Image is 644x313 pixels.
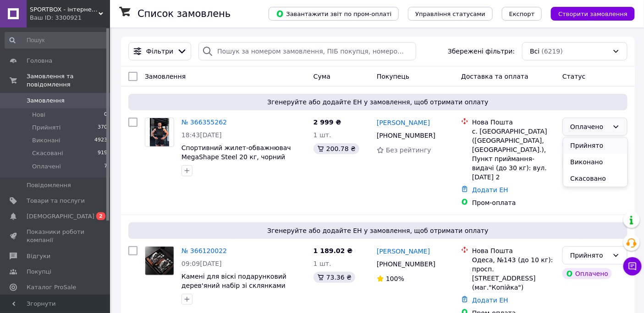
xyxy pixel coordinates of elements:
[542,10,635,17] a: Створити замовлення
[96,212,105,220] span: 2
[570,250,609,260] div: Прийнято
[27,72,110,89] span: Замовлення та повідомлення
[314,119,341,126] span: 2 999 ₴
[530,47,539,56] span: Всі
[375,258,437,270] div: [PHONE_NUMBER]
[94,136,107,145] span: 4923
[27,228,85,244] span: Показники роботи компанії
[562,73,586,80] span: Статус
[138,8,231,19] h1: Список замовлень
[314,260,331,267] span: 1 шт.
[27,57,52,65] span: Головна
[32,124,61,132] span: Прийняті
[27,283,76,291] span: Каталог ProSale
[182,144,291,161] a: Спортивний жилет-обважнювач MegaShape Steel 20 кг, чорний
[98,149,107,157] span: 919
[104,162,107,171] span: 7
[386,275,404,282] span: 100%
[98,124,107,132] span: 370
[461,73,528,80] span: Доставка та оплата
[32,111,45,119] span: Нові
[377,247,430,256] a: [PERSON_NAME]
[472,255,555,292] div: Одеса, №143 (до 10 кг): просп. [STREET_ADDRESS] (маг."Копійка")
[377,118,430,127] a: [PERSON_NAME]
[314,73,330,80] span: Cума
[551,7,635,21] button: Створити замовлення
[314,272,355,283] div: 73.36 ₴
[27,197,85,205] span: Товари та послуги
[145,246,174,275] a: Фото товару
[182,247,227,254] a: № 366120022
[32,162,61,171] span: Оплачені
[269,7,399,21] button: Завантажити звіт по пром-оплаті
[472,118,555,127] div: Нова Пошта
[562,268,612,279] div: Оплачено
[30,14,110,22] div: Ваш ID: 3300921
[32,136,61,145] span: Виконані
[182,131,222,139] span: 18:43[DATE]
[314,247,353,254] span: 1 189.02 ₴
[448,47,515,56] span: Збережені фільтри:
[198,42,416,60] input: Пошук за номером замовлення, ПІБ покупця, номером телефону, Email, номером накладної
[570,122,609,132] div: Оплачено
[276,10,391,18] span: Завантажити звіт по пром-оплаті
[563,137,627,154] li: Прийнято
[408,7,493,21] button: Управління статусами
[5,32,108,49] input: Пошук
[558,11,627,17] span: Створити замовлення
[314,143,359,154] div: 200.78 ₴
[146,47,173,56] span: Фільтри
[509,11,535,17] span: Експорт
[386,146,431,154] span: Без рейтингу
[472,198,555,207] div: Пром-оплата
[472,127,555,182] div: с. [GEOGRAPHIC_DATA] ([GEOGRAPHIC_DATA], [GEOGRAPHIC_DATA].), Пункт приймання-видачі (до 30 кг): ...
[32,149,63,157] span: Скасовані
[145,118,174,147] a: Фото товару
[27,181,71,189] span: Повідомлення
[623,257,642,275] button: Чат з покупцем
[542,48,563,55] span: (6219)
[145,247,174,275] img: Фото товару
[182,119,227,126] a: № 366355262
[472,297,508,304] a: Додати ЕН
[27,212,94,221] span: [DEMOGRAPHIC_DATA]
[150,118,169,146] img: Фото товару
[375,129,437,142] div: [PHONE_NUMBER]
[132,226,624,235] span: Згенеруйте або додайте ЕН у замовлення, щоб отримати оплату
[27,252,50,260] span: Відгуки
[27,268,51,276] span: Покупці
[563,154,627,170] li: Виконано
[182,273,296,298] a: Камені для віскі подарунковий дерев'яний набір зі склянками Quadro. Кубики для охолодження
[377,73,409,80] span: Покупець
[182,260,222,267] span: 09:09[DATE]
[145,73,186,80] span: Замовлення
[563,170,627,187] li: Скасовано
[314,131,331,139] span: 1 шт.
[415,11,485,17] span: Управління статусами
[472,186,508,194] a: Додати ЕН
[27,97,65,105] span: Замовлення
[472,246,555,255] div: Нова Пошта
[132,97,624,107] span: Згенеруйте або додайте ЕН у замовлення, щоб отримати оплату
[30,5,99,14] span: SPORTBOX - інтернет магазин спортивних товарів, крісел, товарів для туризму та подарункових наборів
[104,111,107,119] span: 0
[502,7,542,21] button: Експорт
